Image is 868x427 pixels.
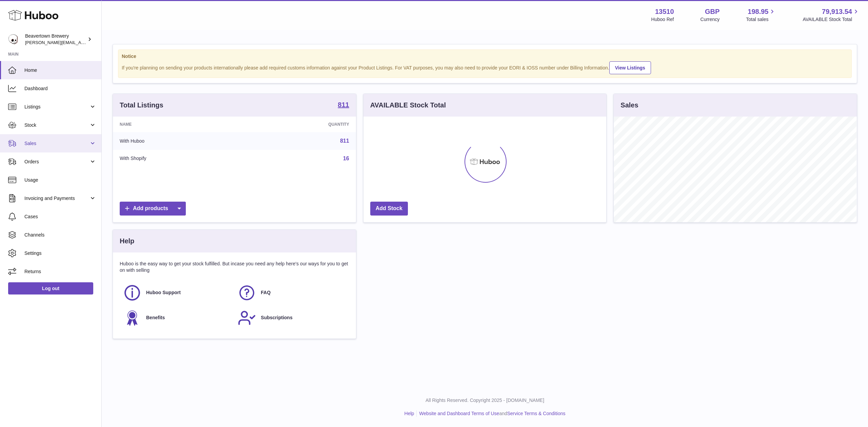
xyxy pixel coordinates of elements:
[261,289,271,296] span: FAQ
[24,159,89,165] span: Orders
[120,237,134,246] h3: Help
[701,16,720,23] div: Currency
[24,85,96,92] span: Dashboard
[122,60,848,74] div: If you're planning on sending your products internationally please add required customs informati...
[113,132,244,150] td: With Huboo
[746,16,776,23] span: Total sales
[24,122,89,128] span: Stock
[803,16,860,23] span: AVAILABLE Stock Total
[113,150,244,167] td: With Shopify
[340,138,349,144] a: 811
[370,202,408,216] a: Add Stock
[120,101,163,110] h3: Total Listings
[24,140,89,147] span: Sales
[822,7,852,16] span: 79,913.54
[107,397,863,404] p: All Rights Reserved. Copyright 2025 - [DOMAIN_NAME]
[24,213,96,220] span: Cases
[120,202,186,216] a: Add products
[338,101,349,109] a: 811
[123,284,231,302] a: Huboo Support
[405,411,414,416] a: Help
[746,7,776,23] a: 198.95 Total sales
[24,104,89,110] span: Listings
[419,411,499,416] a: Website and Dashboard Terms of Use
[651,16,674,23] div: Huboo Ref
[123,309,231,327] a: Benefits
[343,156,349,161] a: 16
[620,101,638,110] h3: Sales
[338,101,349,108] strong: 811
[370,101,446,110] h3: AVAILABLE Stock Total
[146,289,181,296] span: Huboo Support
[8,34,18,44] img: Matthew.McCormack@beavertownbrewery.co.uk
[417,410,565,417] li: and
[705,7,719,16] strong: GBP
[122,53,848,60] strong: Notice
[24,195,89,202] span: Invoicing and Payments
[609,61,651,74] a: View Listings
[24,177,96,183] span: Usage
[24,232,96,238] span: Channels
[25,40,172,45] span: [PERSON_NAME][EMAIL_ADDRESS][PERSON_NAME][DOMAIN_NAME]
[238,284,346,302] a: FAQ
[120,261,349,273] p: Huboo is the easy way to get your stock fulfilled. But incase you need any help here's our ways f...
[24,268,96,275] span: Returns
[655,7,674,16] strong: 13510
[8,282,93,294] a: Log out
[25,33,86,46] div: Beavertown Brewery
[113,117,244,132] th: Name
[803,7,860,23] a: 79,913.54 AVAILABLE Stock Total
[261,314,292,321] span: Subscriptions
[238,309,346,327] a: Subscriptions
[244,117,356,132] th: Quantity
[507,411,566,416] a: Service Terms & Conditions
[748,7,768,16] span: 198.95
[24,67,96,74] span: Home
[146,314,165,321] span: Benefits
[24,250,96,257] span: Settings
